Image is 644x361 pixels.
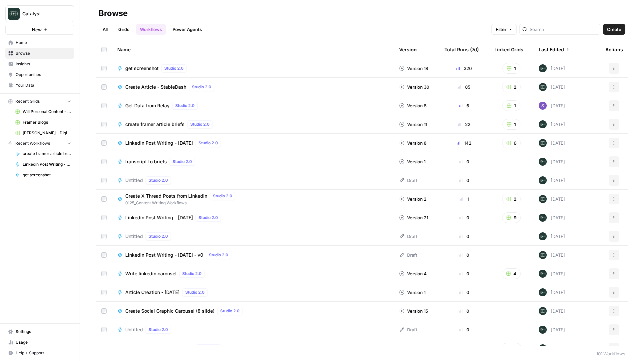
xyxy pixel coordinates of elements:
div: Linked Grids [494,40,523,59]
div: Version 4 [399,270,427,277]
span: create framer article briefs [125,121,185,128]
img: lkqc6w5wqsmhugm7jkiokl0d6w4g [539,270,547,278]
div: [DATE] [539,307,565,315]
span: Will Personal Content - [DATE] [23,109,71,115]
a: Opportunities [5,69,74,80]
button: Filter [491,24,517,35]
span: 0125_Content Writing Workflows [125,200,238,206]
a: Create X Thread Posts from LinkedinStudio 2.00125_Content Writing Workflows [117,192,388,206]
img: lkqc6w5wqsmhugm7jkiokl0d6w4g [539,344,547,352]
a: Article Creation - [DATE]Studio 2.0 [117,288,388,296]
a: Create Article - StableDashStudio 2.0 [117,83,388,91]
button: 2 [502,194,521,204]
span: Create Social Graphic Carousel (8 slide) [125,308,215,314]
a: Will Personal Content - [DATE] [12,106,74,117]
span: Studio 2.0 [175,103,195,109]
span: Untitled [125,177,143,184]
img: lkqc6w5wqsmhugm7jkiokl0d6w4g [539,120,547,128]
div: [DATE] [539,102,565,110]
span: Framer Blogs [23,119,71,125]
div: Version 8 [399,102,426,109]
div: Draft [399,177,417,184]
div: Version [399,40,417,59]
div: Name [117,40,388,59]
a: Grids [114,24,133,35]
span: Recent Grids [15,98,40,104]
img: lkqc6w5wqsmhugm7jkiokl0d6w4g [539,139,547,147]
div: 1 [444,196,484,202]
a: Linkedin Post Writing - [DATE]Studio 2.0 [117,214,388,222]
a: Create Social Graphic Carousel (8 slide)Studio 2.0 [117,307,388,315]
span: Studio 2.0 [192,84,211,90]
span: New [32,26,42,33]
div: 6 [444,102,484,109]
a: get screenshot [12,170,74,180]
span: Write linkedin carousel [125,270,177,277]
div: [DATE] [539,251,565,259]
button: 2 [502,82,521,92]
span: Studio 2.0 [149,233,168,239]
div: Draft [399,252,417,258]
a: create framer article briefsStudio 2.0 [117,120,388,128]
div: [DATE] [539,195,565,203]
a: [PERSON_NAME] - Digital Wealth Insider [12,128,74,138]
span: Get Data from Relay [125,102,170,109]
div: Actions [605,40,623,59]
div: [DATE] [539,83,565,91]
span: Usage [16,339,71,345]
div: Browse [99,8,128,19]
img: Catalyst Logo [8,8,20,20]
button: 15 [501,343,522,354]
button: 6 [502,138,521,148]
button: 1 [502,119,520,130]
button: Create [603,24,625,35]
span: Linkedin Post Writing - [DATE] [125,140,193,146]
div: 0 [444,252,484,258]
a: Linkedin Post Writing - [DATE] - v0Studio 2.0 [117,251,388,259]
span: Create X Thread Posts from Linkedin [125,193,207,199]
span: Studio 2.0 [199,140,218,146]
a: Your Data [5,80,74,91]
img: lkqc6w5wqsmhugm7jkiokl0d6w4g [539,326,547,334]
div: 0 [444,233,484,240]
img: lkqc6w5wqsmhugm7jkiokl0d6w4g [539,214,547,222]
span: Your Data [16,82,71,88]
div: Version 51 [399,345,428,352]
div: [DATE] [539,326,565,334]
span: Studio 2.0 [149,177,168,183]
span: Studio 2.0 [149,327,168,333]
a: Insights [5,59,74,69]
div: 0 [444,289,484,296]
div: [DATE] [539,288,565,296]
a: All [99,24,112,35]
a: UntitledStudio 2.0 [117,176,388,184]
div: 0 [444,270,484,277]
div: [DATE] [539,64,565,72]
button: New [5,25,74,35]
span: Studio 2.0 [220,308,240,314]
div: 0 [444,326,484,333]
div: [DATE] [539,344,565,352]
div: 85 [444,84,484,90]
span: Studio 2.0 [182,271,202,277]
a: get screenshotStudio 2.0 [117,64,388,72]
span: Linkedin Post Writing - [DATE] - v0 [125,252,203,258]
span: Article Creation - [DATE] [125,289,180,296]
div: [DATE] [539,270,565,278]
button: 1 [502,100,520,111]
img: lkqc6w5wqsmhugm7jkiokl0d6w4g [539,158,547,166]
a: Usage [5,337,74,348]
div: Last Edited [539,40,569,59]
img: lkqc6w5wqsmhugm7jkiokl0d6w4g [539,176,547,184]
div: Version 30 [399,84,429,90]
a: Home [5,37,74,48]
div: [DATE] [539,214,565,222]
div: [DATE] [539,139,565,147]
span: Browse [16,50,71,56]
div: 142 [444,140,484,146]
span: Untitled [125,326,143,333]
span: get screenshot [125,65,159,72]
img: lkqc6w5wqsmhugm7jkiokl0d6w4g [539,64,547,72]
span: Studio 2.0 [213,193,232,199]
img: lkqc6w5wqsmhugm7jkiokl0d6w4g [539,251,547,259]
